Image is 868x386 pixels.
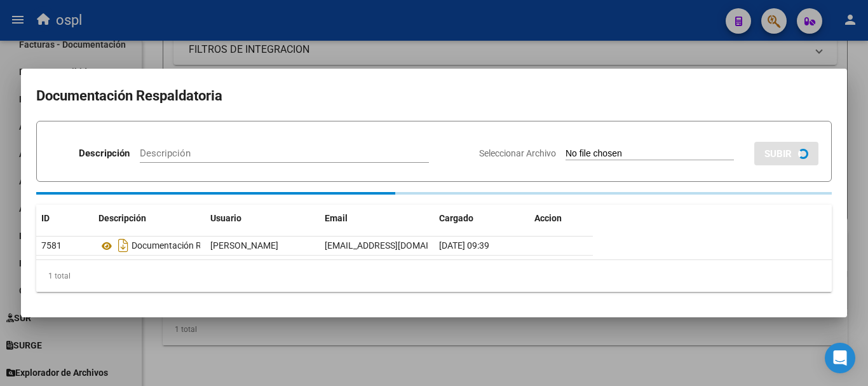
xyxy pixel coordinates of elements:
[439,213,473,223] span: Cargado
[93,205,205,232] datatable-header-cell: Descripción
[205,205,320,232] datatable-header-cell: Usuario
[754,142,818,165] button: SUBIR
[210,240,278,251] span: [PERSON_NAME]
[115,235,132,256] i: Descargar documento
[210,213,241,223] span: Usuario
[41,213,50,223] span: ID
[479,148,556,158] span: Seleccionar Archivo
[98,213,146,223] span: Descripción
[320,205,434,232] datatable-header-cell: Email
[825,343,855,373] div: Open Intercom Messenger
[36,205,93,232] datatable-header-cell: ID
[325,213,348,223] span: Email
[79,146,130,161] p: Descripción
[534,213,562,223] span: Accion
[439,240,489,251] span: [DATE] 09:39
[41,240,62,251] span: 7581
[36,260,832,292] div: 1 total
[98,235,200,256] div: Documentación Respaldatoria.
[434,205,529,232] datatable-header-cell: Cargado
[764,148,792,160] span: SUBIR
[325,240,466,251] span: [EMAIL_ADDRESS][DOMAIN_NAME]
[529,205,593,232] datatable-header-cell: Accion
[36,84,832,108] h2: Documentación Respaldatoria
